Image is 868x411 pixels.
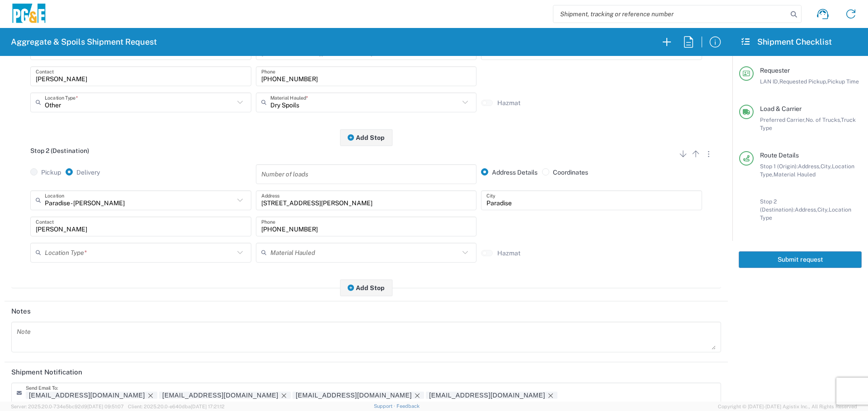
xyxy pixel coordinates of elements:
delete-icon: Remove tag [545,392,554,399]
div: MJRS@pge.com [29,392,154,399]
span: LAN ID, [760,78,779,85]
div: c7c7@pge.com [296,392,421,399]
img: pge [11,4,47,25]
span: Client: 2025.20.0-e640dba [128,404,225,409]
delete-icon: Remove tag [145,392,154,399]
span: No. of Trucks, [806,116,841,123]
div: GCSpoilsTruckRequest@pge.com [429,392,545,399]
h2: Shipment Checklist [741,37,832,47]
span: Stop 1 (Origin): [760,163,798,170]
span: Stop 2 (Destination) [30,147,89,154]
div: skkj@pge.com [162,392,288,399]
div: skkj@pge.com [162,392,278,399]
delete-icon: Remove tag [278,392,288,399]
span: Copyright © [DATE]-[DATE] Agistix Inc., All Rights Reserved [718,402,857,411]
span: Server: 2025.20.0-734e5bc92d9 [11,404,124,409]
span: Pickup Time [827,78,859,85]
button: Submit request [739,251,862,268]
h2: Shipment Notification [11,368,82,377]
span: Address, [798,163,821,170]
span: [DATE] 17:21:12 [191,404,225,409]
label: Coordinates [542,168,588,176]
label: Address Details [481,168,538,176]
div: c7c7@pge.com [296,392,412,399]
span: Preferred Carrier, [760,116,806,123]
a: Feedback [396,403,420,409]
div: MJRS@pge.com [29,392,145,399]
h2: Aggregate & Spoils Shipment Request [11,37,157,47]
span: Load & Carrier [760,105,802,112]
delete-icon: Remove tag [412,392,421,399]
label: Hazmat [497,99,520,107]
label: Hazmat [497,249,520,257]
input: Shipment, tracking or reference number [553,5,788,23]
span: [DATE] 09:51:07 [87,404,124,409]
div: GCSpoilsTruckRequest@pge.com [429,392,554,399]
h2: Notes [11,307,31,316]
button: Add Stop [340,279,392,296]
span: Route Details [760,152,799,159]
span: Stop 2 (Destination): [760,198,795,213]
span: City, [817,206,829,213]
span: Requester [760,67,790,74]
span: Address, [795,206,817,213]
button: Add Stop [340,129,392,146]
span: City, [821,163,832,170]
span: Requested Pickup, [779,78,827,85]
span: Material Hauled [774,171,816,178]
a: Support [374,403,396,409]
